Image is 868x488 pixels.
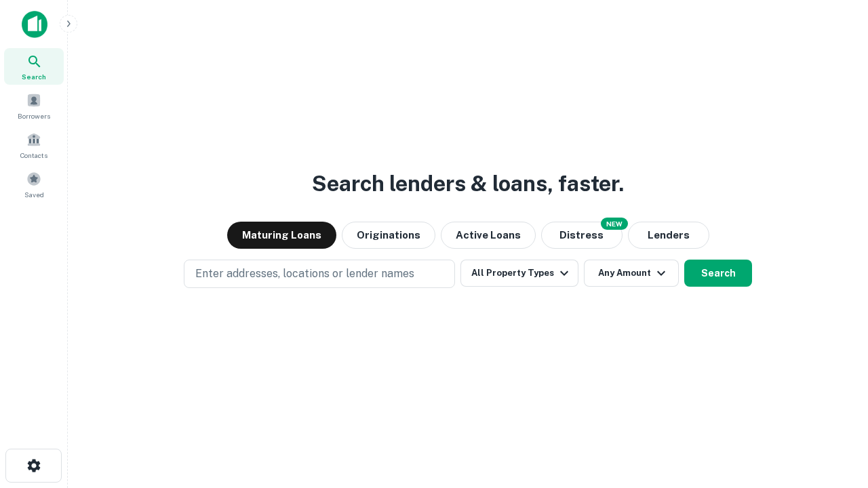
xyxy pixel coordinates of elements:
[4,166,64,203] a: Saved
[800,380,868,445] iframe: Chat Widget
[684,260,752,287] button: Search
[628,222,709,249] button: Lenders
[195,266,414,282] p: Enter addresses, locations or lender names
[22,71,46,82] span: Search
[184,260,455,288] button: Enter addresses, locations or lender names
[227,222,336,249] button: Maturing Loans
[22,11,47,38] img: capitalize-icon.png
[601,218,628,230] div: NEW
[342,222,435,249] button: Originations
[541,222,623,249] button: Search distressed loans with lien and other non-mortgage details.
[24,189,44,200] span: Saved
[584,260,679,287] button: Any Amount
[4,48,64,85] a: Search
[460,260,578,287] button: All Property Types
[441,222,536,249] button: Active Loans
[4,87,64,124] a: Borrowers
[312,167,624,200] h3: Search lenders & loans, faster.
[4,127,64,163] a: Contacts
[18,110,50,121] span: Borrowers
[20,150,47,161] span: Contacts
